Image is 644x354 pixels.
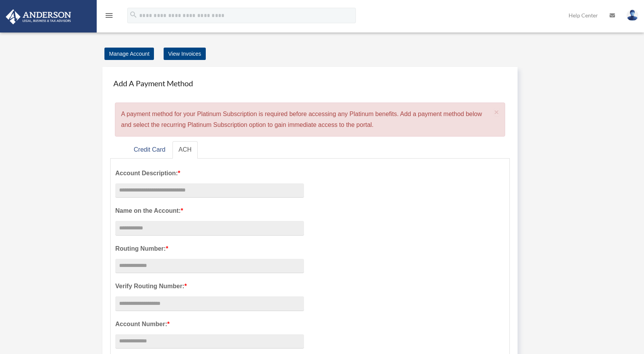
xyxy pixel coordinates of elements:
span: × [494,108,499,116]
label: Account Number: [115,319,304,330]
i: search [129,10,138,19]
button: Close [494,108,499,116]
a: Credit Card [128,141,172,159]
h4: Add A Payment Method [110,75,510,92]
a: Manage Account [104,48,154,60]
img: Anderson Advisors Platinum Portal [3,9,73,24]
label: Routing Number: [115,243,304,254]
label: Verify Routing Number: [115,281,304,292]
img: User Pic [627,10,638,21]
label: Account Description: [115,168,304,179]
i: menu [104,11,114,20]
label: Name on the Account: [115,205,304,216]
a: ACH [173,141,198,159]
a: menu [104,14,114,20]
a: View Invoices [164,48,206,60]
div: A payment method for your Platinum Subscription is required before accessing any Platinum benefit... [115,103,505,137]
